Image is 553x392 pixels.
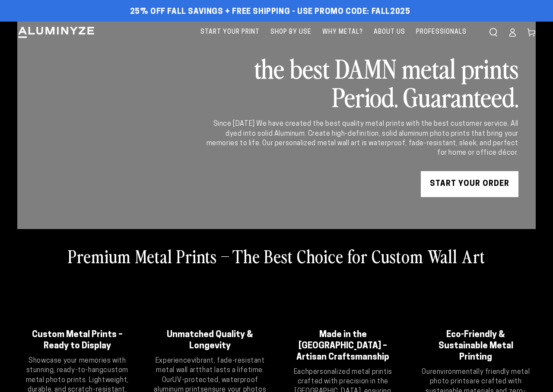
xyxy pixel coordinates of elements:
[427,329,525,363] h2: Eco-Friendly & Sustainable Metal Printing
[156,357,265,374] strong: vibrant, fade-resistant metal wall art
[266,22,316,43] a: Shop By Use
[28,329,127,352] h2: Custom Metal Prints – Ready to Display
[196,22,264,43] a: Start Your Print
[484,23,503,42] summary: Search our site
[416,27,467,38] span: Professionals
[294,329,392,363] h2: Made in the [GEOGRAPHIC_DATA] – Artisan Craftsmanship
[322,27,363,38] span: Why Metal?
[205,119,518,158] div: Since [DATE] We have created the best quality metal prints with the best customer service. All dy...
[369,22,410,43] a: About Us
[205,54,518,111] h2: the best DAMN metal prints Period. Guaranteed.
[17,26,95,39] img: Aluminyze
[374,27,405,38] span: About Us
[200,27,260,38] span: Start Your Print
[421,171,518,197] a: START YOUR Order
[270,27,311,38] span: Shop By Use
[318,22,367,43] a: Why Metal?
[130,7,410,17] span: 25% off FALL Savings + Free Shipping - Use Promo Code: FALL2025
[430,369,530,385] strong: environmentally friendly metal photo prints
[412,22,471,43] a: Professionals
[68,245,485,267] h2: Premium Metal Prints – The Best Choice for Custom Wall Art
[309,369,387,376] strong: personalized metal print
[26,367,128,383] strong: custom metal photo prints
[161,329,260,352] h2: Unmatched Quality & Longevity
